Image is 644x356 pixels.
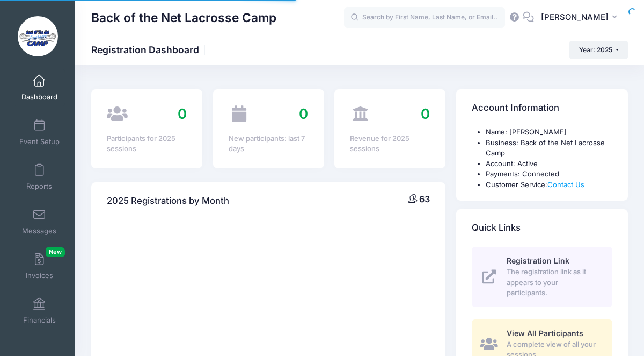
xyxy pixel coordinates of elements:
[507,256,569,265] span: Registration Link
[507,267,600,298] span: The registration link as it appears to your participants.
[534,5,628,30] button: [PERSON_NAME]
[107,133,187,154] div: Participants for 2025 sessions
[486,180,612,190] li: Customer Service:
[486,127,612,138] li: Name: [PERSON_NAME]
[421,105,430,122] span: 0
[14,69,65,106] a: Dashboard
[91,5,276,30] h1: Back of the Net Lacrosse Camp
[472,213,521,244] h4: Quick Links
[486,138,612,159] li: Business: Back of the Net Lacrosse Camp
[14,158,65,196] a: Reports
[22,226,56,236] span: Messages
[91,44,208,55] h1: Registration Dashboard
[486,159,612,169] li: Account: Active
[229,133,309,154] div: New participants: last 7 days
[14,113,65,151] a: Event Setup
[14,247,65,285] a: InvoicesNew
[107,186,229,216] h4: 2025 Registrations by Month
[14,292,65,330] a: Financials
[486,169,612,180] li: Payments: Connected
[579,46,612,54] span: Year: 2025
[419,194,430,204] span: 63
[547,180,584,189] a: Contact Us
[46,247,65,257] span: New
[344,7,505,29] input: Search by First Name, Last Name, or Email...
[23,316,56,325] span: Financials
[350,133,430,154] div: Revenue for 2025 sessions
[541,11,609,23] span: [PERSON_NAME]
[14,203,65,240] a: Messages
[569,41,628,59] button: Year: 2025
[26,271,53,280] span: Invoices
[507,329,583,338] span: View All Participants
[21,92,57,102] span: Dashboard
[26,182,52,191] span: Reports
[472,93,559,124] h4: Account Information
[299,105,308,122] span: 0
[472,247,612,307] a: Registration Link The registration link as it appears to your participants.
[18,16,58,56] img: Back of the Net Lacrosse Camp
[19,137,60,146] span: Event Setup
[178,105,187,122] span: 0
